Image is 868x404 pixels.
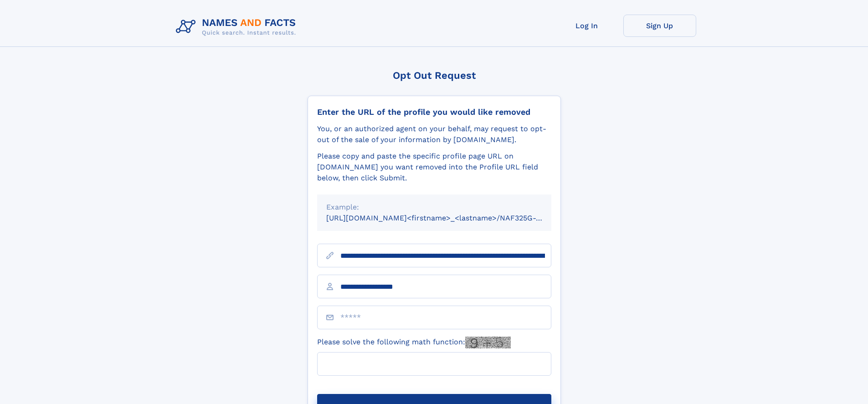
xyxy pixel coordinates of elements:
[317,151,551,184] div: Please copy and paste the specific profile page URL on [DOMAIN_NAME] you want removed into the Pr...
[172,15,303,39] img: Logo Names and Facts
[317,123,551,145] div: You, or an authorized agent on your behalf, may request to opt-out of the sale of your informatio...
[326,214,569,222] small: [URL][DOMAIN_NAME]<firstname>_<lastname>/NAF325G-xxxxxxxx
[326,202,542,213] div: Example:
[550,15,623,37] a: Log In
[317,107,551,117] div: Enter the URL of the profile you would like removed
[317,337,511,348] label: Please solve the following math function:
[308,70,561,81] div: Opt Out Request
[623,15,696,37] a: Sign Up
